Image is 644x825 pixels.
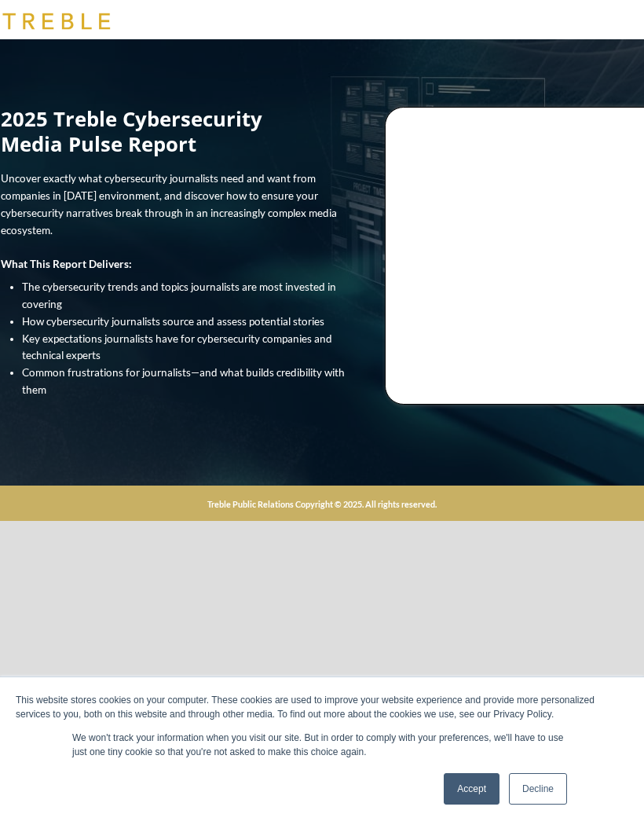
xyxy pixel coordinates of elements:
p: We won't track your information when you visit our site. But in order to comply with your prefere... [72,731,572,759]
span: Key expectations journalists have for cybersecurity companies and technical experts [22,332,332,362]
span: Common frustrations for journalists—and what builds credibility with them [22,366,345,396]
strong: What This Report Delivers: [1,258,132,270]
span: 2025 Treble Cybersecurity Media Pulse Report [1,105,262,157]
span: The cybersecurity trends and topics journalists are most invested in covering [22,280,336,310]
a: Accept [444,773,499,805]
span: Uncover exactly what cybersecurity journalists need and want from companies in [DATE] environment... [1,172,337,236]
span: How cybersecurity journalists source and assess potential stories [22,315,324,328]
div: This website stores cookies on your computer. These cookies are used to improve your website expe... [16,693,628,721]
strong: Treble Public Relations Copyright © 2025. All rights reserved. [207,499,437,509]
a: Decline [509,773,567,805]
